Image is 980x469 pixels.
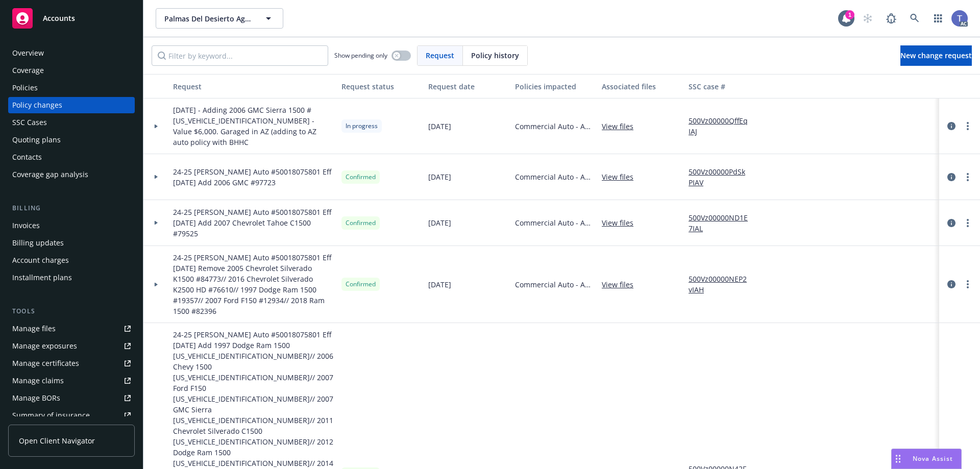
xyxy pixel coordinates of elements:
[602,217,642,228] a: View files
[428,217,451,228] span: [DATE]
[689,115,757,137] a: 500Vz00000QffEqIAJ
[164,13,253,24] span: Palmas Del Desierto Ag Services, LLC
[337,74,424,98] button: Request status
[173,252,333,316] span: 24-25 [PERSON_NAME] Auto #50018075801 Eff [DATE] Remove 2005 Chevrolet Silverado K1500 #84773// 2...
[8,45,135,61] a: Overview
[689,166,757,188] a: 500Vz00000PdSkPIAV
[12,217,40,234] div: Invoices
[173,105,333,147] span: [DATE] - Adding 2006 GMC Sierra 1500 #[US_VEHICLE_IDENTIFICATION_NUMBER] - Value $6,000. Garaged ...
[12,373,64,389] div: Manage claims
[428,121,451,132] span: [DATE]
[945,217,958,229] a: circleInformation
[346,280,376,289] span: Confirmed
[426,50,454,61] span: Request
[12,338,77,354] div: Manage exposures
[900,45,972,66] a: New change request
[428,279,451,290] span: [DATE]
[12,114,47,131] div: SSC Cases
[8,132,135,148] a: Quoting plans
[169,74,337,98] button: Request
[8,217,135,234] a: Invoices
[881,8,901,29] a: Report a Bug
[12,320,56,337] div: Manage files
[962,120,974,132] a: more
[12,235,64,251] div: Billing updates
[511,74,598,98] button: Policies impacted
[689,81,757,92] div: SSC case #
[8,149,135,165] a: Contacts
[891,449,962,469] button: Nova Assist
[334,51,387,60] span: Show pending only
[515,121,594,132] span: Commercial Auto - AZ Auto's & Buses (Livery)
[689,274,757,295] a: 500Vz00000NEP2vIAH
[602,279,642,290] a: View files
[684,74,761,98] button: SSC case #
[8,235,135,251] a: Billing updates
[951,10,968,27] img: photo
[602,171,642,182] a: View files
[945,278,958,290] a: circleInformation
[857,8,878,29] a: Start snowing
[602,81,680,92] div: Associated files
[428,81,507,92] div: Request date
[12,252,69,268] div: Account charges
[845,10,854,19] div: 1
[12,390,60,406] div: Manage BORs
[143,154,169,200] div: Toggle Row Expanded
[8,203,135,213] div: Billing
[904,8,925,29] a: Search
[424,74,511,98] button: Request date
[8,320,135,337] a: Manage files
[8,390,135,406] a: Manage BORs
[689,212,757,234] a: 500Vz00000ND1E7IAL
[945,120,958,132] a: circleInformation
[12,407,90,424] div: Summary of insurance
[515,279,594,290] span: Commercial Auto - AZ Commercial Auto
[143,200,169,246] div: Toggle Row Expanded
[12,149,42,165] div: Contacts
[602,121,642,132] a: View files
[515,217,594,228] span: Commercial Auto - AZ Commercial Auto
[143,98,169,154] div: Toggle Row Expanded
[8,114,135,131] a: SSC Cases
[12,355,79,372] div: Manage certificates
[43,14,75,22] span: Accounts
[8,338,135,354] a: Manage exposures
[143,246,169,323] div: Toggle Row Expanded
[945,171,958,183] a: circleInformation
[8,97,135,113] a: Policy changes
[12,62,44,79] div: Coverage
[12,132,61,148] div: Quoting plans
[346,218,376,228] span: Confirmed
[8,407,135,424] a: Summary of insurance
[12,97,62,113] div: Policy changes
[8,80,135,96] a: Policies
[913,454,953,463] span: Nova Assist
[12,45,44,61] div: Overview
[428,171,451,182] span: [DATE]
[900,51,972,60] span: New change request
[515,81,594,92] div: Policies impacted
[173,207,333,239] span: 24-25 [PERSON_NAME] Auto #50018075801 Eff [DATE] Add 2007 Chevrolet Tahoe C1500 #79525
[346,121,378,131] span: In progress
[152,45,328,66] input: Filter by keyword...
[346,172,376,182] span: Confirmed
[8,252,135,268] a: Account charges
[962,217,974,229] a: more
[515,171,594,182] span: Commercial Auto - AZ Commercial Auto
[928,8,948,29] a: Switch app
[8,355,135,372] a: Manage certificates
[12,269,72,286] div: Installment plans
[341,81,420,92] div: Request status
[8,62,135,79] a: Coverage
[156,8,283,29] button: Palmas Del Desierto Ag Services, LLC
[8,166,135,183] a: Coverage gap analysis
[8,4,135,33] a: Accounts
[19,435,95,446] span: Open Client Navigator
[8,306,135,316] div: Tools
[173,81,333,92] div: Request
[8,373,135,389] a: Manage claims
[8,269,135,286] a: Installment plans
[598,74,684,98] button: Associated files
